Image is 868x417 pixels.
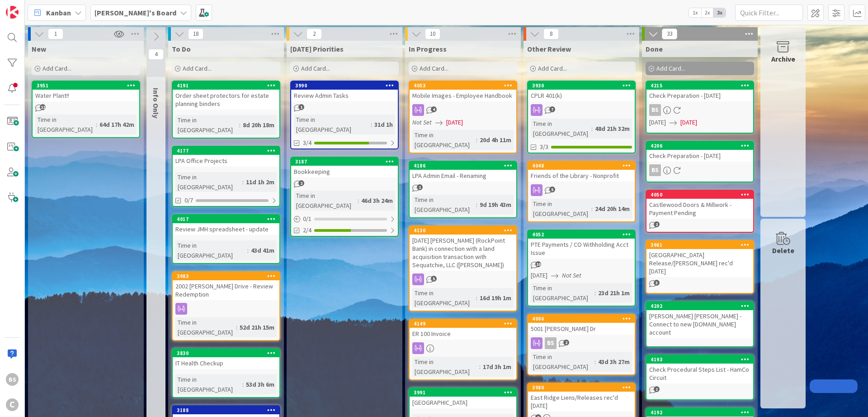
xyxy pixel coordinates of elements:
div: 48d 21h 32m [593,124,632,134]
span: 4 [431,106,437,112]
div: 4177LPA Office Projects [173,147,279,167]
div: 3981[GEOGRAPHIC_DATA] Release/[PERSON_NAME] rec'd [DATE] [646,241,753,277]
div: BS [6,373,19,386]
div: 53d 3h 6m [244,379,277,389]
div: Time in [GEOGRAPHIC_DATA] [531,283,594,303]
span: 33 [662,29,677,39]
div: BS [646,104,753,116]
span: : [476,293,477,303]
span: In Progress [409,44,447,53]
span: 1 [417,184,423,190]
span: : [236,322,237,332]
div: 4006 [528,315,635,323]
span: : [594,288,596,298]
div: 4053 [410,81,516,90]
div: Time in [GEOGRAPHIC_DATA] [175,115,239,135]
div: 3980 [528,383,635,392]
div: 3990 [295,82,398,89]
div: Time in [GEOGRAPHIC_DATA] [175,172,242,192]
div: IT Health Checkup [173,357,279,369]
div: Check Preparation - [DATE] [646,150,753,162]
span: : [476,200,477,210]
div: 24d 20h 14m [593,204,632,214]
div: 4149 [414,321,516,327]
div: Time in [GEOGRAPHIC_DATA] [531,199,591,219]
div: 16d 19h 1m [477,293,514,303]
div: 3187 [295,158,398,165]
span: 12 [40,104,46,110]
div: BS [646,164,753,176]
div: 3951 [33,81,139,90]
div: Review JMH spreadsheet - update [173,223,279,235]
div: 3991 [414,389,516,396]
div: LPA Office Projects [173,155,279,167]
span: 2 [563,340,569,345]
span: Add Card... [301,64,330,72]
div: Time in [GEOGRAPHIC_DATA] [35,115,96,134]
div: 3991 [410,388,516,397]
div: 4048 [532,163,635,169]
div: BS [649,104,661,116]
div: 3930 [532,82,635,89]
span: 7 [549,106,555,112]
span: Today's Priorities [290,44,344,53]
div: 4053Mobile Images - Employee Handbook [410,81,516,101]
span: 2 [654,221,660,227]
div: 3930CPLR 401(k) [528,81,635,101]
div: Water Plant!! [33,90,139,101]
span: 18 [188,29,203,39]
div: 4050 [651,192,753,198]
input: Quick Filter... [735,5,803,21]
span: 3 [654,280,660,286]
div: 3981 [651,242,753,248]
span: To Do [172,44,191,53]
div: PTE Payments / CO Withholding Acct Issue [528,239,635,259]
div: Order sheet protectors for estate planning binders [173,90,279,110]
span: Add Card... [656,64,685,72]
div: Delete [772,245,794,256]
div: Mobile Images - Employee Handbook [410,90,516,101]
span: [DATE] [680,118,697,127]
div: [DATE] [PERSON_NAME] (RockPoint Bank) in connection with a land acquisition transaction with Sequ... [410,235,516,271]
div: 3990Review Admin Tasks [291,81,398,101]
div: Time in [GEOGRAPHIC_DATA] [412,130,476,150]
span: 3x [713,8,726,17]
span: 1 [298,104,304,110]
span: Add Card... [538,64,567,72]
span: : [358,196,359,206]
span: 2x [701,8,713,17]
div: 4050Castlewood Doors & Millwork - Payment Pending [646,191,753,219]
div: 3188 [173,406,279,414]
div: 4215 [651,82,753,89]
div: [GEOGRAPHIC_DATA] [410,397,516,408]
span: : [242,177,244,187]
div: Review Admin Tasks [291,90,398,101]
div: 3187Bookkeeping [291,158,398,177]
div: 43d 41m [249,245,277,255]
div: Check Procedural Steps List - HamCo Circuit [646,364,753,383]
div: BS [545,337,557,349]
div: CPLR 401(k) [528,90,635,101]
div: 23d 21h 1m [596,288,632,298]
div: 4052 [528,230,635,239]
div: 4053 [414,82,516,89]
span: 1 [654,386,660,392]
div: 31d 1h [372,120,395,129]
div: 4130 [414,227,516,234]
div: 4149 [410,320,516,328]
div: 4052PTE Payments / CO Withholding Acct Issue [528,230,635,259]
span: : [371,120,372,129]
span: Done [646,44,663,53]
div: Time in [GEOGRAPHIC_DATA] [175,240,247,260]
div: 4191Order sheet protectors for estate planning binders [173,81,279,110]
div: 4006 [532,316,635,322]
div: 4149ER 100 Invoice [410,320,516,340]
div: [PERSON_NAME] [PERSON_NAME] - Connect to new [DOMAIN_NAME] account [646,310,753,338]
div: 4186 [414,163,516,169]
div: 4202 [651,303,753,309]
div: 4206 [651,143,753,149]
div: 3930 [528,81,635,90]
div: 4048 [528,162,635,170]
i: Not Set [562,271,581,279]
div: 4017Review JMH spreadsheet - update [173,215,279,235]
